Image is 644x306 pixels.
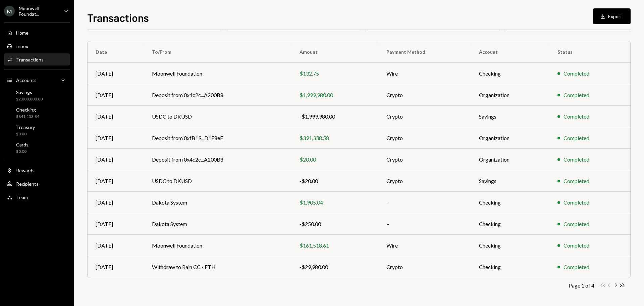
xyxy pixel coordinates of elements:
[19,5,58,17] div: Moonwell Foundat...
[378,41,471,63] th: Payment Method
[4,53,70,65] a: Transactions
[291,41,378,63] th: Amount
[563,134,589,142] div: Completed
[4,40,70,52] a: Inbox
[300,134,370,142] div: $391,338.58
[16,43,28,49] div: Inbox
[96,113,136,121] div: [DATE]
[563,263,589,271] div: Completed
[16,30,29,36] div: Home
[300,199,370,207] div: $1,905.04
[378,170,471,192] td: Crypto
[16,96,43,102] div: $2,000,000.00
[378,213,471,235] td: –
[378,235,471,256] td: Wire
[471,192,549,213] td: Checking
[4,178,70,190] a: Recipients
[471,84,549,106] td: Organization
[4,105,70,121] a: Checking$841,153.84
[16,114,39,120] div: $841,153.84
[471,170,549,192] td: Savings
[471,106,549,127] td: Savings
[300,242,370,250] div: $161,518.61
[4,191,70,203] a: Team
[96,177,136,185] div: [DATE]
[16,57,44,62] div: Transactions
[549,41,630,63] th: Status
[378,149,471,170] td: Crypto
[16,77,37,83] div: Accounts
[569,282,594,289] div: Page 1 of 4
[144,235,291,256] td: Moonwell Foundation
[144,127,291,149] td: Deposit from 0xfB19...D1F8eE
[300,156,370,164] div: $20.00
[300,70,370,78] div: $132.75
[471,127,549,149] td: Organization
[16,149,29,155] div: $0.00
[563,91,589,99] div: Completed
[144,41,291,63] th: To/From
[300,263,370,271] div: -$29,980.00
[471,149,549,170] td: Organization
[4,74,70,86] a: Accounts
[4,6,15,16] div: M
[16,131,35,137] div: $0.00
[300,177,370,185] div: -$20.00
[88,41,144,63] th: Date
[471,63,549,84] td: Checking
[96,156,136,164] div: [DATE]
[144,149,291,170] td: Deposit from 0x4c2c...A200B8
[378,127,471,149] td: Crypto
[378,63,471,84] td: Wire
[4,122,70,138] a: Treasury$0.00
[96,242,136,250] div: [DATE]
[144,84,291,106] td: Deposit from 0x4c2c...A200B8
[563,156,589,164] div: Completed
[144,63,291,84] td: Moonwell Foundation
[378,84,471,106] td: Crypto
[16,107,39,113] div: Checking
[563,113,589,121] div: Completed
[563,177,589,185] div: Completed
[563,220,589,228] div: Completed
[471,41,549,63] th: Account
[96,199,136,207] div: [DATE]
[471,235,549,256] td: Checking
[4,27,70,39] a: Home
[16,168,35,173] div: Rewards
[96,70,136,78] div: [DATE]
[96,134,136,142] div: [DATE]
[16,142,29,147] div: Cards
[4,164,70,176] a: Rewards
[96,91,136,99] div: [DATE]
[16,124,35,130] div: Treasury
[144,106,291,127] td: USDC to DKUSD
[4,140,70,156] a: Cards$0.00
[96,220,136,228] div: [DATE]
[471,213,549,235] td: Checking
[144,213,291,235] td: Dakota System
[593,8,631,24] button: Export
[4,87,70,103] a: Savings$2,000,000.00
[144,192,291,213] td: Dakota System
[87,11,149,24] h1: Transactions
[378,106,471,127] td: Crypto
[96,263,136,271] div: [DATE]
[563,242,589,250] div: Completed
[300,113,370,121] div: -$1,999,980.00
[563,199,589,207] div: Completed
[16,181,39,187] div: Recipients
[144,170,291,192] td: USDC to DKUSD
[378,256,471,278] td: Crypto
[144,256,291,278] td: Withdraw to Rain CC - ETH
[300,220,370,228] div: -$250.00
[16,89,43,95] div: Savings
[563,70,589,78] div: Completed
[471,256,549,278] td: Checking
[300,91,370,99] div: $1,999,980.00
[16,194,28,200] div: Team
[378,192,471,213] td: –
